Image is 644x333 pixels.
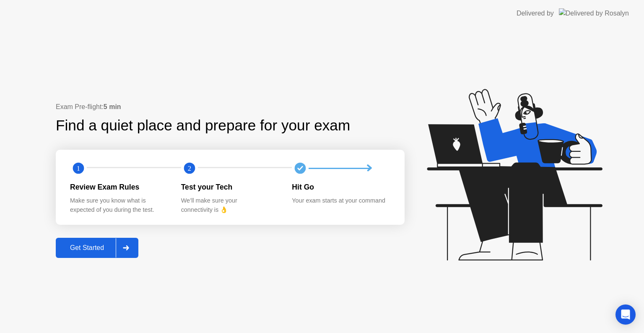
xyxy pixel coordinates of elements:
[58,244,116,252] div: Get Started
[517,8,554,18] div: Delivered by
[181,182,279,193] div: Test your Tech
[292,182,390,193] div: Hit Go
[615,304,636,325] div: Open Intercom Messenger
[70,196,168,214] div: Make sure you know what is expected of you during the test.
[559,8,629,18] img: Delivered by Rosalyn
[56,238,138,258] button: Get Started
[77,164,80,172] text: 1
[56,102,405,112] div: Exam Pre-flight:
[104,103,121,110] b: 5 min
[181,196,279,214] div: We’ll make sure your connectivity is 👌
[292,196,390,206] div: Your exam starts at your command
[188,164,191,172] text: 2
[56,114,351,137] div: Find a quiet place and prepare for your exam
[70,182,168,193] div: Review Exam Rules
